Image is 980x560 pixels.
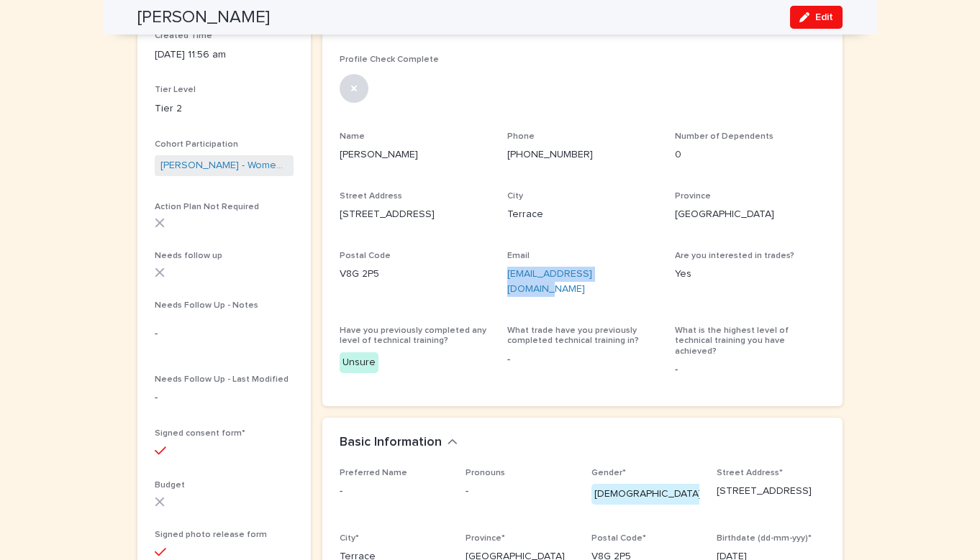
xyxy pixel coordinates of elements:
[507,132,535,141] span: Phone
[340,484,448,499] p: -
[340,469,407,477] span: Preferred Name
[507,192,523,201] span: City
[340,55,439,64] span: Profile Check Complete
[675,326,789,356] span: What is the highest level of technical training you have achieved?
[340,435,458,451] button: Basic Information
[160,158,288,173] a: [PERSON_NAME] - Women in Trades 2024- [DATE]
[155,140,238,149] span: Cohort Participation
[340,352,378,373] div: Unsure
[155,375,289,384] span: Needs Follow Up - Last Modified
[675,192,711,201] span: Province
[155,86,196,94] span: Tier Level
[340,147,490,162] p: [PERSON_NAME]
[340,435,442,451] h2: Basic Information
[340,132,365,141] span: Name
[717,484,825,499] p: [STREET_ADDRESS]
[466,534,505,543] span: Province*
[507,252,530,260] span: Email
[155,326,294,341] p: -
[717,534,812,543] span: Birthdate (dd-mm-yyy)*
[675,132,773,141] span: Number of Dependents
[466,469,505,477] span: Pronouns
[815,12,833,22] span: Edit
[155,429,245,438] span: Signed consent form*
[675,147,825,162] p: 0
[155,47,294,63] p: [DATE] 11:56 am
[155,32,212,40] span: Created Time
[591,534,646,543] span: Postal Code*
[507,207,658,222] p: Terrace
[591,469,626,477] span: Gender*
[717,469,783,477] span: Street Address*
[675,267,825,282] p: Yes
[507,269,592,294] a: [EMAIL_ADDRESS][DOMAIN_NAME]
[675,252,794,260] span: Are you interested in trades?
[591,484,704,505] div: [DEMOGRAPHIC_DATA]
[137,7,270,28] h2: [PERSON_NAME]
[155,531,267,539] span: Signed photo release form
[340,207,490,222] p: [STREET_ADDRESS]
[155,301,258,310] span: Needs Follow Up - Notes
[155,203,259,211] span: Action Plan Not Required
[507,326,639,345] span: What trade have you previously completed technical training in?
[340,534,359,543] span: City*
[155,481,185,490] span: Budget
[340,267,490,282] p: V8G 2P5
[466,484,574,499] p: -
[675,207,825,222] p: [GEOGRAPHIC_DATA]
[340,252,391,260] span: Postal Code
[507,150,593,160] a: [PHONE_NUMBER]
[340,192,402,201] span: Street Address
[675,362,825,377] p: -
[340,326,486,345] span: Have you previously completed any level of technical training?
[155,390,294,405] p: -
[155,101,294,116] p: Tier 2
[155,252,222,260] span: Needs follow up
[790,6,843,29] button: Edit
[507,352,658,367] p: -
